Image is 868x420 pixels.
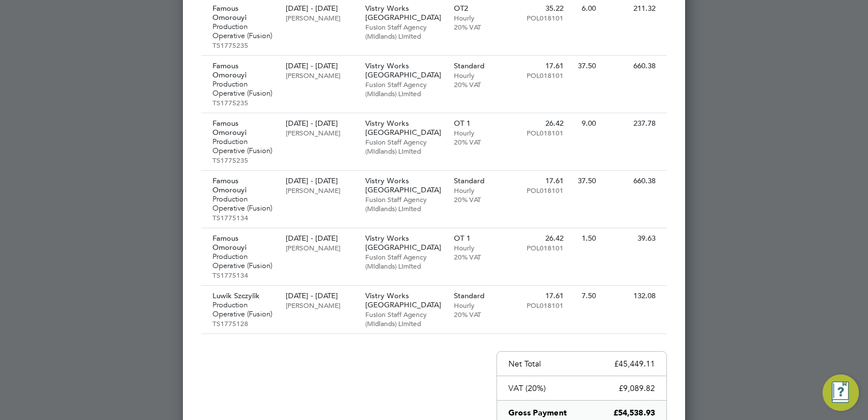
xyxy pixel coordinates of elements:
p: [PERSON_NAME] [286,300,353,310]
p: TS1775235 [212,155,274,164]
p: Famous Omorouyi [212,61,274,80]
p: Production Operative (Fusion) [212,252,274,270]
p: 17.61 [514,176,564,186]
p: 660.38 [607,176,656,186]
p: Hourly [454,128,503,137]
p: 211.32 [607,4,656,13]
p: 237.78 [607,119,656,128]
p: 7.50 [575,291,596,300]
p: TS1775128 [212,319,274,328]
p: Production Operative (Fusion) [212,22,274,40]
p: [DATE] - [DATE] [286,234,353,243]
p: OT 1 [454,234,503,243]
p: Hourly [454,243,503,252]
p: Net Total [508,359,541,369]
p: [PERSON_NAME] [286,128,353,137]
p: 9.00 [575,119,596,128]
p: Vistry Works [GEOGRAPHIC_DATA] [365,234,443,252]
p: TS1775134 [212,270,274,279]
p: VAT (20%) [508,383,546,393]
p: Fusion Staff Agency (Midlands) Limited [365,80,443,98]
p: [DATE] - [DATE] [286,4,353,13]
p: £9,089.82 [619,383,655,393]
p: Fusion Staff Agency (Midlands) Limited [365,310,443,328]
p: 20% VAT [454,137,503,146]
p: [PERSON_NAME] [286,13,353,22]
p: £54,538.93 [614,407,655,419]
p: 20% VAT [454,195,503,204]
p: Luwik Szczylik [212,291,274,300]
p: Standard [454,61,503,71]
p: Vistry Works [GEOGRAPHIC_DATA] [365,176,443,195]
p: [PERSON_NAME] [286,186,353,195]
p: [DATE] - [DATE] [286,119,353,128]
p: Gross Payment [508,407,567,419]
p: Production Operative (Fusion) [212,80,274,98]
p: Vistry Works [GEOGRAPHIC_DATA] [365,119,443,137]
p: Vistry Works [GEOGRAPHIC_DATA] [365,61,443,80]
p: [DATE] - [DATE] [286,176,353,186]
p: 132.08 [607,291,656,300]
p: Hourly [454,300,503,310]
p: 37.50 [575,176,596,186]
p: 1.50 [575,234,596,243]
p: 26.42 [514,119,564,128]
p: TS1775235 [212,98,274,107]
p: Famous Omorouyi [212,234,274,252]
p: Vistry Works [GEOGRAPHIC_DATA] [365,4,443,22]
p: 6.00 [575,4,596,13]
p: 39.63 [607,234,656,243]
p: 37.50 [575,61,596,71]
p: [DATE] - [DATE] [286,291,353,300]
p: Famous Omorouyi [212,176,274,195]
p: 20% VAT [454,252,503,261]
p: Production Operative (Fusion) [212,137,274,155]
p: POL018101 [514,186,564,195]
p: Hourly [454,13,503,22]
p: POL018101 [514,71,564,80]
p: Famous Omorouyi [212,119,274,137]
p: Fusion Staff Agency (Midlands) Limited [365,252,443,270]
p: Fusion Staff Agency (Midlands) Limited [365,195,443,213]
p: 20% VAT [454,22,503,31]
p: 20% VAT [454,310,503,319]
p: 17.61 [514,61,564,71]
p: [DATE] - [DATE] [286,61,353,71]
p: POL018101 [514,243,564,252]
p: OT 1 [454,119,503,128]
p: POL018101 [514,300,564,310]
p: Fusion Staff Agency (Midlands) Limited [365,137,443,155]
p: TS1775235 [212,40,274,50]
p: Hourly [454,186,503,195]
p: Fusion Staff Agency (Midlands) Limited [365,22,443,40]
p: 26.42 [514,234,564,243]
p: Vistry Works [GEOGRAPHIC_DATA] [365,291,443,310]
p: Standard [454,176,503,186]
p: £45,449.11 [614,359,655,369]
p: Production Operative (Fusion) [212,195,274,213]
button: Engage Resource Center [823,374,859,411]
p: Famous Omorouyi [212,4,274,22]
p: 660.38 [607,61,656,71]
p: 20% VAT [454,80,503,89]
p: Hourly [454,71,503,80]
p: POL018101 [514,13,564,22]
p: Standard [454,291,503,300]
p: Production Operative (Fusion) [212,300,274,319]
p: TS1775134 [212,213,274,222]
p: [PERSON_NAME] [286,71,353,80]
p: POL018101 [514,128,564,137]
p: [PERSON_NAME] [286,243,353,252]
p: OT2 [454,4,503,13]
p: 17.61 [514,291,564,300]
p: 35.22 [514,4,564,13]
